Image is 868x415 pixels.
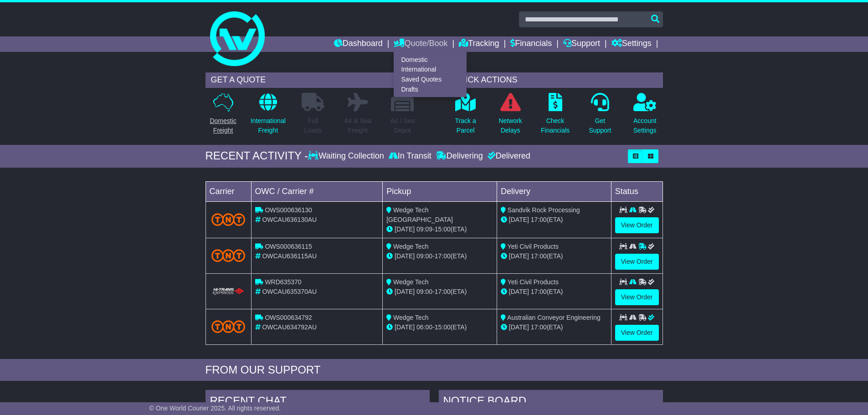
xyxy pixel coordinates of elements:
[439,390,663,415] div: NOTICE BOARD
[205,181,251,201] td: Carrier
[448,72,663,88] div: QUICK ACTIONS
[455,92,477,140] a: Track aParcel
[211,287,246,296] img: HiTrans.png
[501,215,607,225] div: (ETA)
[386,287,493,297] div: - (ETA)
[395,288,415,295] span: [DATE]
[395,323,415,331] span: [DATE]
[395,225,415,233] span: [DATE]
[394,55,466,65] a: Domestic
[611,181,663,201] td: Status
[386,206,453,223] span: Wedge Tech [GEOGRAPHIC_DATA]
[251,116,286,135] p: International Freight
[393,314,428,321] span: Wedge Tech
[262,323,317,331] span: OWCAU634792AU
[386,251,493,261] div: - (ETA)
[209,92,236,140] a: DomesticFreight
[611,36,652,52] a: Settings
[531,216,547,223] span: 17:00
[211,213,246,225] img: TNT_Domestic.png
[205,149,308,163] div: RECENT ACTIVITY -
[416,252,432,260] span: 09:00
[262,252,317,260] span: OWCAU636115AU
[386,323,493,332] div: - (ETA)
[588,92,611,140] a: GetSupport
[205,364,663,377] div: FROM OUR SUPPORT
[334,36,383,52] a: Dashboard
[416,225,432,233] span: 09:09
[302,116,324,135] p: Full Loads
[383,181,497,201] td: Pickup
[531,323,547,331] span: 17:00
[416,288,432,295] span: 09:00
[508,206,580,214] span: Sandvik Rock Processing
[262,216,317,223] span: OWCAU636130AU
[509,216,529,223] span: [DATE]
[589,116,611,135] p: Get Support
[250,92,286,140] a: InternationalFreight
[501,287,607,297] div: (ETA)
[344,116,371,135] p: Air & Sea Freight
[211,320,246,333] img: TNT_Domestic.png
[509,252,529,260] span: [DATE]
[394,65,466,75] a: International
[262,288,317,295] span: OWCAU635370AU
[205,72,421,88] div: GET A QUOTE
[265,243,312,250] span: OWS000636115
[510,36,552,52] a: Financials
[435,225,451,233] span: 15:00
[509,323,529,331] span: [DATE]
[498,116,522,135] p: Network Delays
[434,151,485,161] div: Delivering
[498,92,522,140] a: NetworkDelays
[531,288,547,295] span: 17:00
[210,116,236,135] p: Domestic Freight
[509,288,529,295] span: [DATE]
[540,92,570,140] a: CheckFinancials
[485,151,530,161] div: Delivered
[435,252,451,260] span: 17:00
[501,323,607,332] div: (ETA)
[394,75,466,85] a: Saved Quotes
[435,288,451,295] span: 17:00
[394,52,467,97] div: Quote/Book
[265,206,312,214] span: OWS000636130
[531,252,547,260] span: 17:00
[435,323,451,331] span: 15:00
[633,116,657,135] p: Account Settings
[615,254,659,270] a: View Order
[501,251,607,261] div: (ETA)
[386,151,434,161] div: In Transit
[386,225,493,234] div: - (ETA)
[455,116,476,135] p: Track a Parcel
[507,314,601,321] span: Australian Conveyor Engineering
[541,116,570,135] p: Check Financials
[615,217,659,233] a: View Order
[633,92,657,140] a: AccountSettings
[394,36,447,52] a: Quote/Book
[416,323,432,331] span: 06:00
[265,314,312,321] span: OWS000634792
[508,278,559,286] span: Yeti Civil Products
[395,252,415,260] span: [DATE]
[149,405,281,412] span: © One World Courier 2025. All rights reserved.
[497,181,611,201] td: Delivery
[508,243,559,250] span: Yeti Civil Products
[393,243,428,250] span: Wedge Tech
[615,325,659,341] a: View Order
[394,84,466,94] a: Drafts
[211,249,246,261] img: TNT_Domestic.png
[459,36,499,52] a: Tracking
[390,116,415,135] p: Air / Sea Depot
[393,278,428,286] span: Wedge Tech
[265,278,301,286] span: WRD635370
[563,36,600,52] a: Support
[308,151,386,161] div: Waiting Collection
[205,390,430,415] div: RECENT CHAT
[251,181,383,201] td: OWC / Carrier #
[615,289,659,305] a: View Order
